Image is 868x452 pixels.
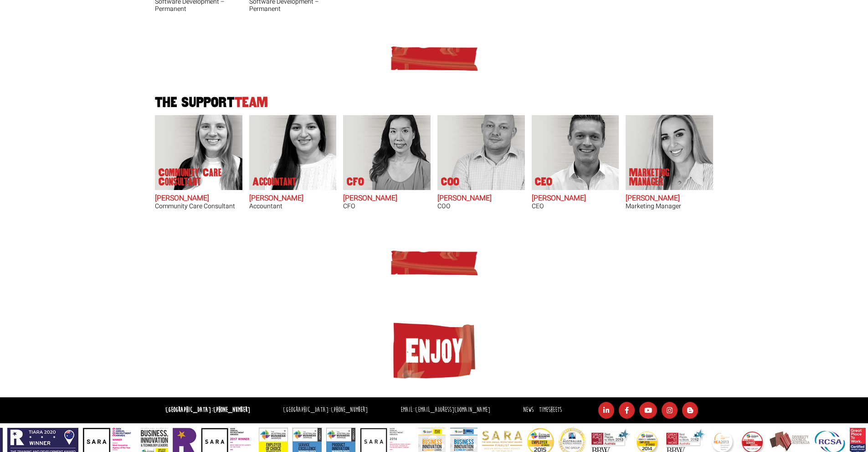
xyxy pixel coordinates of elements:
[259,115,336,190] img: Simran Kaur does Accountant
[252,177,296,186] p: Accountant
[398,404,493,417] li: Email:
[541,115,619,190] img: Geoff Millar's our CEO
[415,406,490,414] a: [EMAIL_ADDRESS][DOMAIN_NAME]
[281,404,370,417] li: [GEOGRAPHIC_DATA]:
[235,95,268,110] span: Team
[331,406,368,414] a: [PHONE_NUMBER]
[165,115,242,190] img: Anna Reddy does Community Care Consultant
[523,406,534,414] a: News
[159,168,231,186] p: Community Care Consultant
[437,203,525,210] h3: COO
[437,195,525,203] h2: [PERSON_NAME]
[213,406,250,414] a: [PHONE_NUMBER]
[152,96,717,110] h2: The Support
[441,177,459,186] p: COO
[347,177,364,186] p: CFO
[539,406,562,414] a: Timesheets
[532,203,619,210] h3: CEO
[165,406,250,414] strong: [GEOGRAPHIC_DATA]:
[626,195,713,203] h2: [PERSON_NAME]
[343,203,431,210] h3: CFO
[629,168,702,186] p: Marketing Manager
[249,195,337,203] h2: [PERSON_NAME]
[155,195,242,203] h2: [PERSON_NAME]
[343,195,431,203] h2: [PERSON_NAME]
[532,195,619,203] h2: [PERSON_NAME]
[353,115,431,190] img: Laura Yang's our CFO
[535,177,552,186] p: CEO
[155,203,242,210] h3: Community Care Consultant
[626,115,713,190] img: Monique Rodrigues does Marketing Manager
[626,203,713,210] h3: Marketing Manager
[249,203,337,210] h3: Accountant
[447,115,525,190] img: Simon Moss's our COO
